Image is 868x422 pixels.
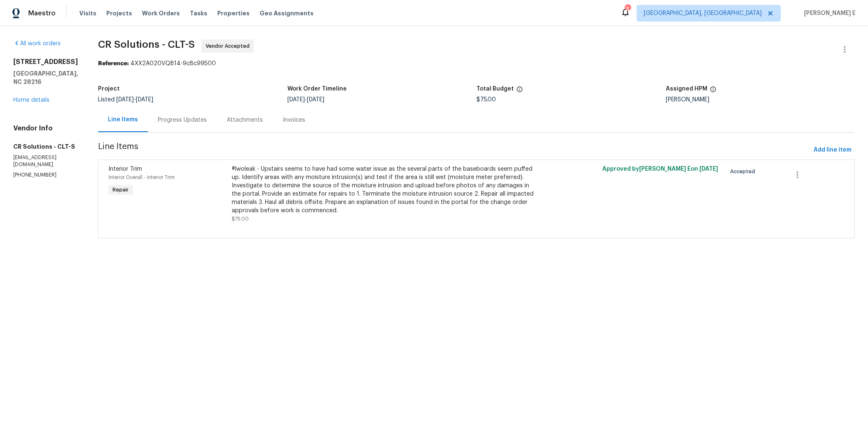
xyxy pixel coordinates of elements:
[810,142,855,158] button: Add line item
[13,142,78,151] h5: CR Solutions - CLT-S
[260,9,314,17] span: Geo Assignments
[13,69,78,86] h5: [GEOGRAPHIC_DATA], NC 28216
[108,166,142,172] span: Interior Trim
[108,115,138,124] div: Line Items
[98,97,153,103] span: Listed
[98,86,120,92] h5: Project
[476,97,496,103] span: $75.00
[644,9,762,17] span: [GEOGRAPHIC_DATA], [GEOGRAPHIC_DATA]
[666,86,707,92] h5: Assigned HPM
[190,10,207,16] span: Tasks
[158,116,207,124] div: Progress Updates
[142,9,180,17] span: Work Orders
[287,97,324,103] span: -
[108,175,175,180] span: Interior Overall - Interior Trim
[287,97,305,103] span: [DATE]
[283,116,305,124] div: Invoices
[232,216,249,221] span: $75.00
[710,86,716,97] span: The hpm assigned to this work order.
[28,9,56,17] span: Maestro
[206,42,253,50] span: Vendor Accepted
[516,86,523,97] span: The total cost of line items that have been proposed by Opendoor. This sum includes line items th...
[476,86,514,92] h5: Total Budget
[13,58,78,66] h2: [STREET_ADDRESS]
[116,97,153,103] span: -
[602,166,718,172] span: Approved by [PERSON_NAME] E on
[98,142,810,158] span: Line Items
[307,97,324,103] span: [DATE]
[730,167,758,176] span: Accepted
[98,61,129,66] b: Reference:
[625,5,630,13] div: 5
[13,97,49,103] a: Home details
[814,145,851,155] span: Add line item
[13,124,78,132] h4: Vendor Info
[106,9,132,17] span: Projects
[98,59,855,68] div: 4XX2A020VQ814-9c8c99500
[13,41,61,47] a: All work orders
[98,39,195,49] span: CR Solutions - CLT-S
[13,172,78,179] p: [PHONE_NUMBER]
[666,97,855,103] div: [PERSON_NAME]
[217,9,250,17] span: Properties
[116,97,134,103] span: [DATE]
[801,9,856,17] span: [PERSON_NAME] E
[287,86,347,92] h5: Work Order Timeline
[232,165,535,215] div: #lwoleak - Upstairs seems to have had some water issue as the several parts of the baseboards see...
[227,116,263,124] div: Attachments
[136,97,153,103] span: [DATE]
[13,154,78,168] p: [EMAIL_ADDRESS][DOMAIN_NAME]
[79,9,96,17] span: Visits
[109,186,132,194] span: Repair
[699,166,718,172] span: [DATE]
